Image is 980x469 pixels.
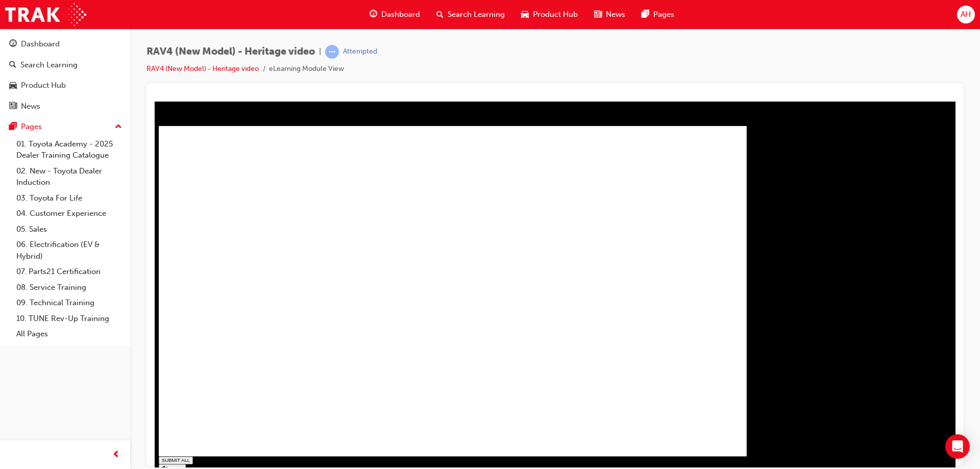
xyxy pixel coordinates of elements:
div: Search Learning [20,59,78,71]
a: pages-iconPages [633,4,682,25]
a: 07. Parts21 Certification [12,264,126,280]
span: pages-icon [642,8,649,21]
span: up-icon [115,120,122,134]
span: RAV4 (New Model) - Heritage video [146,46,315,58]
div: Dashboard [21,38,60,50]
span: Pages [653,9,674,20]
a: 05. Sales [12,221,126,237]
a: 09. Technical Training [12,295,126,311]
a: RAV4 (New Model) - Heritage video [146,64,259,73]
a: All Pages [12,326,126,342]
button: Pages [4,117,126,136]
a: 08. Service Training [12,280,126,295]
span: news-icon [9,102,17,111]
span: guage-icon [9,40,17,49]
span: search-icon [436,8,444,21]
span: News [606,9,625,20]
span: | [319,46,321,58]
span: learningRecordVerb_ATTEMPT-icon [325,45,339,59]
a: 06. Electrification (EV & Hybrid) [12,237,126,264]
div: Open Intercom Messenger [945,434,970,459]
span: Product Hub [533,9,578,20]
span: search-icon [9,61,16,70]
li: eLearning Module View [269,63,344,75]
div: Pages [21,121,42,133]
span: car-icon [9,81,17,90]
a: 10. TUNE Rev-Up Training [12,311,126,327]
a: car-iconProduct Hub [513,4,586,25]
a: 02. New - Toyota Dealer Induction [12,163,126,190]
span: Dashboard [381,9,420,20]
img: Trak [5,3,86,26]
span: guage-icon [370,8,377,21]
div: Product Hub [21,80,66,91]
a: News [4,97,126,116]
div: News [21,101,40,112]
div: Attempted [343,47,377,57]
a: 01. Toyota Academy - 2025 Dealer Training Catalogue [12,136,126,163]
a: 03. Toyota For Life [12,190,126,206]
a: Product Hub [4,76,126,95]
a: guage-iconDashboard [361,4,428,25]
span: Search Learning [448,9,505,20]
a: Dashboard [4,35,126,54]
span: pages-icon [9,122,17,132]
button: AH [957,6,975,23]
span: car-icon [521,8,529,21]
a: news-iconNews [586,4,633,25]
span: prev-icon [112,449,120,461]
button: DashboardSearch LearningProduct HubNews [4,33,126,117]
span: news-icon [594,8,602,21]
a: 04. Customer Experience [12,206,126,221]
span: AH [961,9,971,20]
a: Search Learning [4,56,126,75]
a: search-iconSearch Learning [428,4,513,25]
